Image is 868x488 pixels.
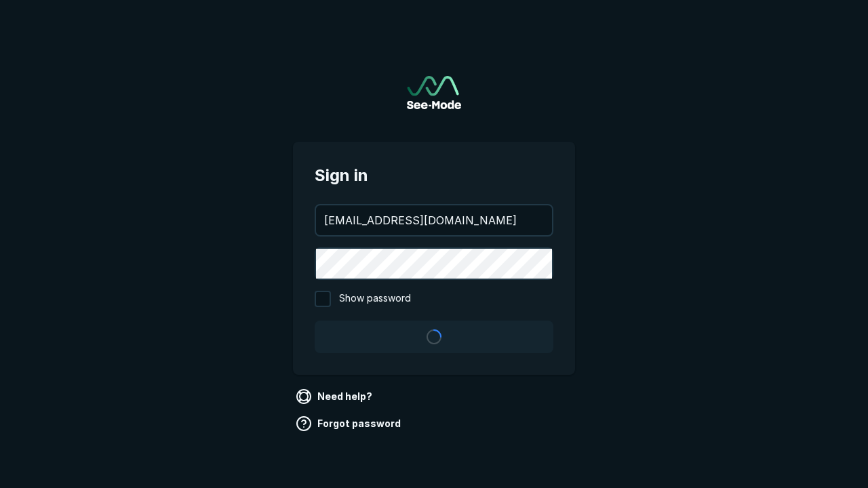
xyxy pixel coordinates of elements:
span: Show password [339,291,411,307]
a: Need help? [293,386,378,407]
span: Sign in [315,163,553,188]
a: Go to sign in [407,76,461,109]
img: See-Mode Logo [407,76,461,109]
input: your@email.com [316,205,552,235]
a: Forgot password [293,413,406,434]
